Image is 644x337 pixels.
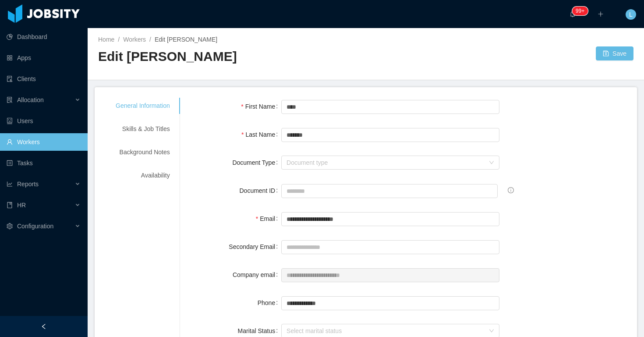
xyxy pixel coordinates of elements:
[287,326,485,335] div: Select marital status
[570,11,576,17] i: icon: bell
[572,7,588,15] sup: 2123
[98,48,366,66] h2: Edit [PERSON_NAME]
[287,158,485,167] div: Document type
[7,133,81,151] a: icon: userWorkers
[281,128,499,142] input: Last Name
[629,9,633,20] span: L
[281,240,499,254] input: Secondary Email
[17,96,44,103] span: Allocation
[596,46,633,60] button: icon: saveSave
[281,100,499,114] input: First Name
[281,184,498,198] input: Document ID
[105,167,180,184] div: Availability
[7,97,13,103] i: icon: solution
[241,103,281,110] label: First Name
[149,36,151,43] span: /
[17,181,39,188] span: Reports
[281,212,499,226] input: Email
[239,187,281,194] label: Document ID
[155,36,217,43] span: Edit [PERSON_NAME]
[118,36,120,43] span: /
[7,70,81,88] a: icon: auditClients
[598,11,604,17] i: icon: plus
[123,36,146,43] a: Workers
[281,296,499,310] input: Phone
[7,28,81,46] a: icon: pie-chartDashboard
[7,112,81,130] a: icon: robotUsers
[233,271,281,278] label: Company email
[229,243,281,250] label: Secondary Email
[105,121,180,137] div: Skills & Job Titles
[17,202,26,209] span: HR
[281,268,499,282] input: Company email
[105,98,180,114] div: General Information
[258,299,281,306] label: Phone
[232,159,281,166] label: Document Type
[7,202,13,208] i: icon: book
[238,327,281,334] label: Marital Status
[105,144,180,160] div: Background Notes
[508,187,514,193] span: info-circle
[17,223,53,230] span: Configuration
[7,49,81,67] a: icon: appstoreApps
[489,328,494,334] i: icon: down
[7,223,13,229] i: icon: setting
[98,36,114,43] a: Home
[489,160,494,166] i: icon: down
[7,154,81,172] a: icon: profileTasks
[256,215,281,222] label: Email
[7,181,13,187] i: icon: line-chart
[241,131,281,138] label: Last Name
